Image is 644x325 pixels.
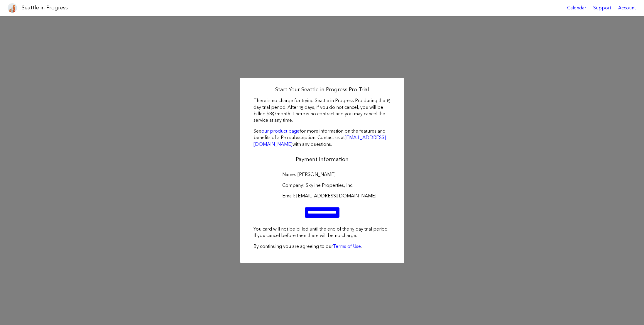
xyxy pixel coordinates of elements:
a: [EMAIL_ADDRESS][DOMAIN_NAME] [253,135,386,147]
img: favicon-96x96.png [8,3,17,13]
p: There is no charge for trying Seattle in Progress Pro during the 15 day trial period. After 15 da... [253,97,391,124]
label: Company: Skyline Properties, Inc. [282,182,362,189]
h2: Start Your Seattle in Progress Pro Trial [253,86,391,93]
label: Email: [EMAIL_ADDRESS][DOMAIN_NAME] [282,193,362,199]
p: See for more information on the features and benefits of a Pro subscription. Contact us at with a... [253,128,391,148]
label: Name: [PERSON_NAME] [282,171,362,178]
p: By continuing you are agreeing to our . [253,243,391,250]
h2: Payment Information [253,156,391,163]
p: You card will not be billed until the end of the 15 day trial period. If you cancel before then t... [253,226,391,239]
a: our product page [261,128,300,134]
a: Terms of Use [333,243,361,249]
h1: Seattle in Progress [22,4,68,11]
